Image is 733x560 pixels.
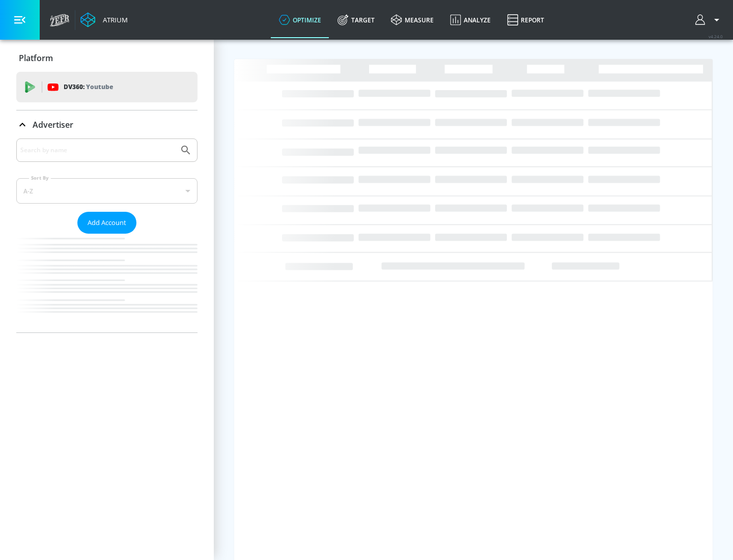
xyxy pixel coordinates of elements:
div: Platform [16,44,198,72]
a: optimize [271,2,329,38]
p: Platform [19,52,53,64]
input: Search by name [20,144,175,157]
div: Advertiser [16,110,198,139]
p: Youtube [86,81,113,92]
a: measure [383,2,442,38]
label: Sort By [29,175,51,181]
a: Target [329,2,383,38]
button: Add Account [77,212,136,234]
div: Advertiser [16,138,198,332]
span: Add Account [88,217,126,229]
span: v 4.24.0 [709,34,723,39]
nav: list of Advertiser [16,234,198,332]
a: Analyze [442,2,499,38]
a: Report [499,2,552,38]
div: A-Z [16,178,198,204]
a: Atrium [80,12,128,27]
div: DV360: Youtube [16,72,198,102]
p: Advertiser [33,119,73,130]
p: DV360: [64,81,113,93]
div: Atrium [99,15,128,24]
